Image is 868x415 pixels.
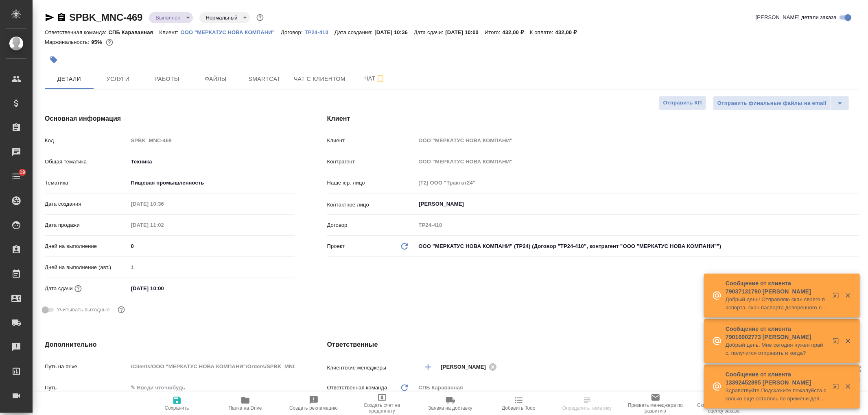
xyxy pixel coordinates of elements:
[441,363,491,371] span: [PERSON_NAME]
[245,74,284,84] span: Smartcat
[45,158,128,166] p: Общая тематика
[530,29,555,35] p: К оплате:
[305,29,335,35] p: ТР24-410
[828,333,847,352] button: Открыть в новой вкладке
[726,341,827,357] p: Добрый день. Мне сегодня нужен прайс, получится отправить и когда?
[104,37,115,48] button: 17.44 RUB;
[128,198,199,210] input: Пустое поле
[441,362,500,372] div: [PERSON_NAME]
[128,176,295,190] div: Пищевая промышленность
[128,282,199,294] input: ✎ Введи что-нибудь
[690,392,758,415] button: Скопировать ссылку на оценку заказа
[45,285,73,293] p: Дата сдачи
[327,340,859,350] h4: Ответственные
[294,74,345,84] span: Чат с клиентом
[414,29,445,35] p: Дата сдачи:
[327,242,345,250] p: Проект
[149,12,192,23] div: Выполнен
[109,29,160,35] p: СПБ Караванная
[327,384,387,392] p: Ответственная команда
[280,392,348,415] button: Создать рекламацию
[327,201,416,209] p: Контактное лицо
[726,370,827,387] p: Сообщение от клиента 13392452895 [PERSON_NAME]
[659,96,706,110] button: Отправить КП
[503,29,530,35] p: 432,00 ₽
[116,304,127,315] button: Выбери, если сб и вс нужно считать рабочими днями для выполнения заказа.
[840,337,856,345] button: Закрыть
[128,219,199,231] input: Пустое поле
[335,29,374,35] p: Дата создания:
[726,279,827,295] p: Сообщение от клиента 79037131790 [PERSON_NAME]
[713,96,831,111] button: Отправить финальные файлы на email
[229,405,262,411] span: Папка на Drive
[327,179,416,187] p: Наше юр. лицо
[828,287,847,307] button: Открыть в новой вкладке
[196,74,235,84] span: Файлы
[485,392,553,415] button: Добавить Todo
[626,402,685,414] span: Призвать менеджера по развитию
[45,114,295,124] h4: Основная информация
[45,263,128,272] p: Дней на выполнение (авт.)
[15,168,30,176] span: 19
[45,363,128,371] p: Путь на drive
[2,166,31,187] a: 19
[428,405,472,411] span: Заявка на доставку
[416,381,859,395] div: СПБ Караванная
[203,14,240,21] button: Нормальный
[45,221,128,229] p: Дата продажи
[621,392,690,415] button: Призвать менеджера по развитию
[695,402,753,414] span: Скопировать ссылку на оценку заказа
[211,392,280,415] button: Папка на Drive
[663,98,702,108] span: Отправить КП
[374,29,414,35] p: [DATE] 10:36
[73,283,83,294] button: Если добавить услуги и заполнить их объемом, то дата рассчитается автоматически
[45,29,109,35] p: Ответственная команда:
[416,392,485,415] button: Заявка на доставку
[562,405,612,411] span: Определить тематику
[57,306,110,314] span: Учитывать выходные
[355,74,394,84] span: Чат
[756,13,837,22] span: [PERSON_NAME] детали заказа
[50,74,89,84] span: Детали
[45,200,128,208] p: Дата создания
[128,361,295,372] input: Пустое поле
[153,14,183,21] button: Выполнен
[305,28,335,35] a: ТР24-410
[98,74,138,84] span: Услуги
[327,137,416,145] p: Клиент
[128,155,295,169] div: Техника
[555,29,583,35] p: 432,00 ₽
[143,392,211,415] button: Сохранить
[181,29,281,35] p: ООО "МЕРКАТУС НОВА КОМПАНИ"
[45,137,128,145] p: Код
[289,405,338,411] span: Создать рекламацию
[416,156,859,167] input: Пустое поле
[840,383,856,390] button: Закрыть
[159,29,180,35] p: Клиент:
[281,29,305,35] p: Договор:
[128,261,295,273] input: Пустое поле
[45,384,128,392] p: Путь
[45,13,55,22] button: Скопировать ссылку для ЯМессенджера
[553,392,621,415] button: Определить тематику
[726,387,827,403] p: Здравствуйте Подскажите пожалуйста сколько ещё осталось по времени делать документы?
[840,292,856,299] button: Закрыть
[828,378,847,398] button: Открыть в новой вкладке
[147,74,186,84] span: Работы
[717,99,826,108] span: Отправить финальные файлы на email
[327,364,416,372] p: Клиентские менеджеры
[713,96,849,111] div: split button
[726,325,827,341] p: Сообщение от клиента 79016002773 [PERSON_NAME]
[128,240,295,252] input: ✎ Введи что-нибудь
[45,39,91,45] p: Маржинальность:
[45,179,128,187] p: Тематика
[726,295,827,312] p: Добрый день! Отправляю скан своего паспорта, скан паспорта доверенного лица, скан первой страницы ге
[128,382,295,393] input: ✎ Введи что-нибудь
[855,203,856,205] button: Open
[327,221,416,229] p: Договор
[91,39,104,45] p: 95%
[181,28,281,35] a: ООО "МЕРКАТУС НОВА КОМПАНИ"
[376,74,385,84] svg: Подписаться
[45,340,295,350] h4: Дополнительно
[416,219,859,231] input: Пустое поле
